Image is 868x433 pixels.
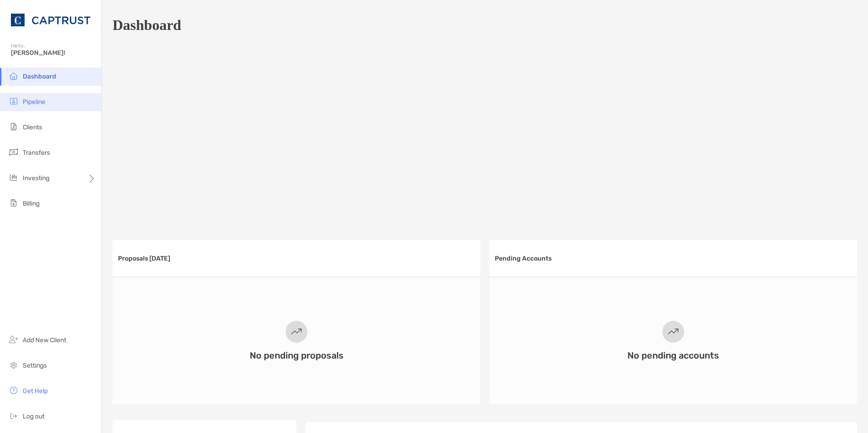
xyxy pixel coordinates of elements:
[23,200,39,207] span: Billing
[11,4,90,36] img: CAPTRUST Logo
[23,413,44,420] span: Log out
[8,70,19,81] img: dashboard icon
[8,121,19,132] img: clients icon
[23,362,47,369] span: Settings
[23,98,45,106] span: Pipeline
[23,336,66,344] span: Add New Client
[8,147,19,157] img: transfers icon
[23,387,48,395] span: Get Help
[118,255,170,262] h3: Proposals [DATE]
[11,49,96,57] span: [PERSON_NAME]!
[23,123,42,131] span: Clients
[8,172,19,183] img: investing icon
[23,73,56,80] span: Dashboard
[8,96,19,107] img: pipeline icon
[8,385,19,396] img: get-help icon
[8,197,19,208] img: billing icon
[627,350,719,361] h3: No pending accounts
[495,255,552,262] h3: Pending Accounts
[8,334,19,345] img: add_new_client icon
[250,350,344,361] h3: No pending proposals
[8,359,19,370] img: settings icon
[23,174,49,182] span: Investing
[8,410,19,421] img: logout icon
[23,149,50,157] span: Transfers
[113,17,181,34] h1: Dashboard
